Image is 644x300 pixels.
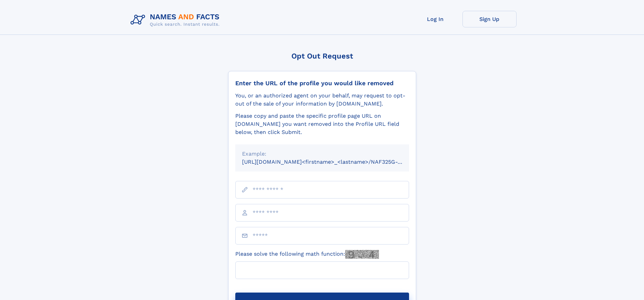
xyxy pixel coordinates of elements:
[235,250,379,259] label: Please solve the following math function:
[242,150,402,158] div: Example:
[128,11,225,29] img: Logo Names and Facts
[242,159,422,165] small: [URL][DOMAIN_NAME]<firstname>_<lastname>/NAF325G-xxxxxxxx
[235,79,409,87] div: Enter the URL of the profile you would like removed
[228,52,416,60] div: Opt Out Request
[408,11,462,27] a: Log In
[235,92,409,108] div: You, or an authorized agent on your behalf, may request to opt-out of the sale of your informatio...
[462,11,517,27] a: Sign Up
[235,112,409,136] div: Please copy and paste the specific profile page URL on [DOMAIN_NAME] you want removed into the Pr...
